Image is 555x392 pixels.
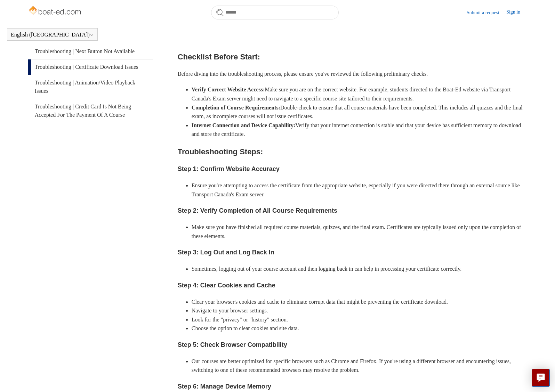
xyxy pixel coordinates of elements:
[28,44,153,59] a: Troubleshooting | Next Button Not Available
[28,99,153,123] a: Troubleshooting | Credit Card Is Not Being Accepted For The Payment Of A Course
[178,247,527,258] h3: Step 3: Log Out and Log Back In
[11,32,94,38] button: English ([GEOGRAPHIC_DATA])
[28,75,153,99] a: Troubleshooting | Animation/Video Playback Issues
[192,324,527,333] li: Choose the option to clear cookies and site data.
[192,87,265,92] strong: Verify Correct Website Access:
[192,357,527,375] li: Our courses are better optimized for specific browsers such as Chrome and Firefox. If you're usin...
[192,315,527,324] li: Look for the "privacy" or "history" section.
[178,206,527,216] h3: Step 2: Verify Completion of All Course Requirements
[178,146,527,158] h2: Troubleshooting Steps:
[506,8,527,17] a: Sign in
[192,105,280,111] strong: Completion of Course Requirements:
[192,121,527,139] li: Verify that your internet connection is stable and that your device has sufficient memory to down...
[211,6,339,19] input: Search
[178,340,527,350] h3: Step 5: Check Browser Compatibility
[192,181,527,199] li: Ensure you're attempting to access the certificate from the appropriate website, especially if yo...
[178,51,527,63] h2: Checklist Before Start:
[192,223,527,240] li: Make sure you have finished all required course materials, quizzes, and the final exam. Certifica...
[192,306,527,315] li: Navigate to your browser settings.
[467,9,506,16] a: Submit a request
[532,369,550,387] button: Live chat
[192,85,527,103] li: Make sure you are on the correct website. For example, students directed to the Boat-Ed website v...
[178,70,527,79] p: Before diving into the troubleshooting process, please ensure you've reviewed the following preli...
[192,264,527,273] li: Sometimes, logging out of your course account and then logging back in can help in processing you...
[28,59,153,75] a: Troubleshooting | Certificate Download Issues
[178,280,527,291] h3: Step 4: Clear Cookies and Cache
[178,164,527,174] h3: Step 1: Confirm Website Accuracy
[192,122,296,128] strong: Internet Connection and Device Capability:
[178,382,527,392] h3: Step 6: Manage Device Memory
[28,4,83,18] img: Boat-Ed Help Center home page
[192,297,527,307] li: Clear your browser's cookies and cache to eliminate corrupt data that might be preventing the cer...
[192,103,527,121] li: Double-check to ensure that all course materials have been completed. This includes all quizzes a...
